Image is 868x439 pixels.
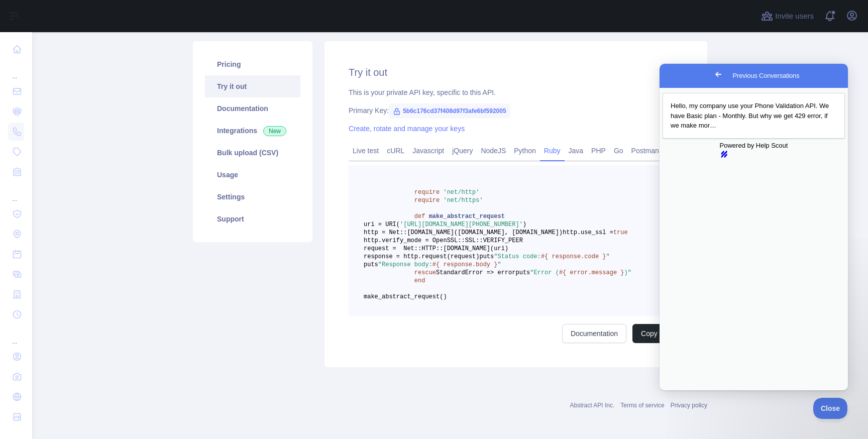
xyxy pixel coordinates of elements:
[429,213,505,220] span: make_abstract_request
[205,97,300,120] a: Documentation
[349,87,683,97] div: This is your private API key, specific to this API.
[660,64,848,390] iframe: Help Scout Beacon - Live Chat, Contact Form, and Knowledge Base
[364,221,400,228] span: uri = URI(
[477,143,510,159] a: NodeJS
[205,142,300,164] a: Bulk upload (CSV)
[414,269,436,276] span: rescue
[562,324,626,343] a: Documentation
[432,261,498,268] span: #{ response.body }
[349,125,465,133] a: Create, rotate and manage your keys
[364,293,447,300] span: make_abstract_request()
[349,65,683,79] h2: Try it out
[443,197,483,204] span: 'net/https'
[613,229,628,236] span: true
[378,261,432,268] span: "Response body:
[559,269,624,276] span: #{ error.message }
[540,143,565,159] a: Ruby
[383,143,408,159] a: cURL
[443,189,479,196] span: 'net/http'
[8,183,24,203] div: ...
[389,103,510,119] span: 5b6c176cd37f408d97f3afe6bf592005
[565,143,588,159] a: Java
[620,402,664,409] a: Terms of service
[448,143,477,159] a: jQuery
[530,269,559,276] span: "Error (
[205,120,300,142] a: Integrations New
[515,269,530,276] span: puts
[624,269,631,276] span: )"
[364,261,378,268] span: puts
[610,143,627,159] a: Go
[400,221,523,228] span: '[URL][DOMAIN_NAME][PHONE_NUMBER]'
[8,60,24,80] div: ...
[523,221,526,228] span: )
[414,197,440,204] span: require
[759,8,816,24] button: Invite users
[364,245,508,252] span: request = Net::HTTP::[DOMAIN_NAME](uri)
[494,253,541,260] span: "Status code:
[606,253,610,260] span: "
[414,213,425,220] span: def
[479,253,494,260] span: puts
[627,143,663,159] a: Postman
[205,186,300,208] a: Settings
[414,277,425,284] span: end
[587,143,610,159] a: PHP
[570,402,615,409] a: Abstract API Inc.
[510,143,540,159] a: Python
[497,261,501,268] span: "
[349,143,383,159] a: Live test
[263,126,286,136] span: New
[205,75,300,97] a: Try it out
[671,402,707,409] a: Privacy policy
[813,398,848,419] iframe: Help Scout Beacon - Close
[364,229,563,236] span: http = Net::[DOMAIN_NAME]([DOMAIN_NAME], [DOMAIN_NAME])
[205,164,300,186] a: Usage
[414,189,440,196] span: require
[563,229,613,236] span: http.use_ssl =
[541,253,606,260] span: #{ response.code }
[364,253,479,260] span: response = http.request(request)
[436,269,515,276] span: StandardError => error
[349,105,683,116] div: Primary Key:
[8,325,24,346] div: ...
[205,53,300,75] a: Pricing
[205,208,300,230] a: Support
[364,237,523,244] span: http.verify_mode = OpenSSL::SSL::VERIFY_PEER
[632,324,683,343] button: Copy code
[775,11,814,22] span: Invite users
[408,143,448,159] a: Javascript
